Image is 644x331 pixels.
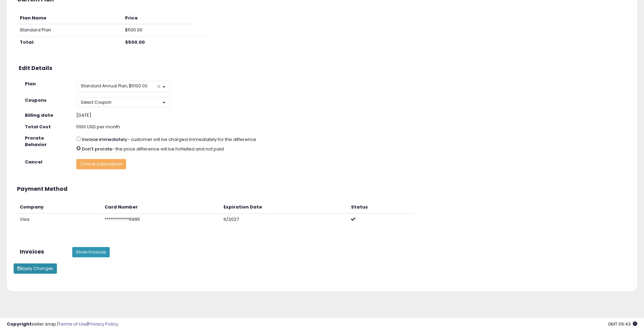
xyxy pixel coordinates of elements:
td: 6/2027 [221,214,348,226]
button: Show Invoices [72,247,110,257]
div: - customer will be charged immediately for the difference - the price difference will be forfeite... [71,135,482,154]
strong: Total Cost [25,124,51,130]
th: Price [122,12,195,24]
span: × [157,83,161,90]
th: Card Number [102,201,220,213]
button: Cancel subscription [76,159,126,169]
label: Don't prorate [82,146,112,153]
td: $500.00 [122,24,195,37]
th: Expiration Date [221,201,348,213]
strong: Billing date [25,112,53,118]
th: Plan Name [17,12,122,24]
button: Select Coupon [76,97,170,107]
strong: Cancel [25,159,42,165]
span: 2025-08-11 09:43 GMT [608,321,637,327]
span: Standard Annual Plan, $5100.00 [81,83,148,89]
a: Terms of Use [58,321,87,327]
div: 5100 USD per month [71,124,225,130]
strong: Coupons [25,97,47,103]
h3: Edit Details [19,65,625,71]
td: Standard Plan [17,24,122,37]
button: Standard Annual Plan, $5100.00 × [76,81,170,92]
strong: Prorate Behavior [25,135,47,148]
h3: Payment Method [17,186,627,192]
b: Total: [20,39,34,45]
span: Select Coupon [81,99,111,105]
b: $500.00 [125,39,145,45]
label: Invoice immediately [82,136,127,143]
div: [DATE] [76,112,220,119]
a: Privacy Policy [88,321,118,327]
th: Company [17,201,102,213]
td: Visa [17,214,102,226]
button: Apply Changes [14,263,57,274]
th: Status [348,201,413,213]
h3: Invoices [20,249,62,255]
strong: Plan [25,81,36,87]
div: seller snap | | [7,321,118,328]
strong: Copyright [7,321,32,327]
